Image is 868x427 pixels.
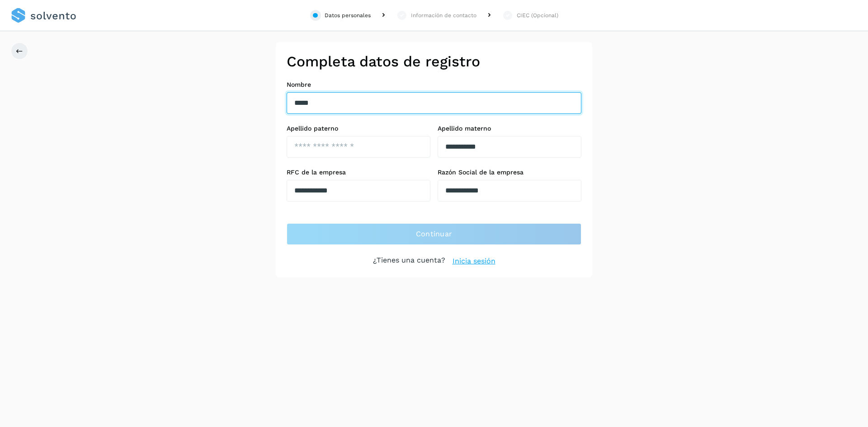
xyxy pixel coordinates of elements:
[373,256,445,267] p: ¿Tienes una cuenta?
[325,11,371,19] div: Datos personales
[438,169,581,176] label: Razón Social de la empresa
[438,125,581,132] label: Apellido materno
[411,11,476,19] div: Información de contacto
[453,256,495,267] a: Inicia sesión
[416,229,453,239] span: Continuar
[517,11,558,19] div: CIEC (Opcional)
[287,53,581,70] h2: Completa datos de registro
[287,125,430,132] label: Apellido paterno
[287,169,430,176] label: RFC de la empresa
[287,223,581,245] button: Continuar
[287,81,581,89] label: Nombre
